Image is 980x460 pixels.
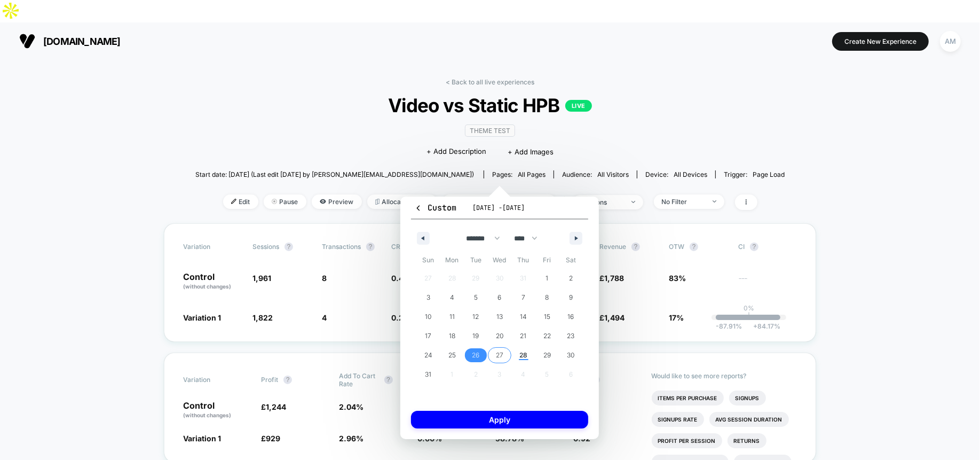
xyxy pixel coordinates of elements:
span: 26 [472,346,479,365]
div: AM [940,31,961,52]
span: (without changes) [183,283,231,290]
p: Would like to see more reports? [652,372,797,380]
span: --- [738,275,797,291]
button: 27 [488,346,512,365]
span: Variation [183,372,242,388]
span: 31 [425,365,431,384]
span: 11 [449,307,455,326]
button: 22 [535,326,559,346]
span: 12 [472,307,479,326]
img: rebalance [375,199,380,205]
span: 17 [425,326,431,346]
button: ? [750,243,758,251]
button: Apply [411,411,588,428]
span: Preview [312,194,362,209]
button: 3 [416,288,440,307]
span: 28 [519,346,527,365]
span: Variation [183,243,242,251]
span: 7 [521,288,525,307]
li: Items Per Purchase [652,391,724,406]
span: all devices [674,170,707,178]
button: 30 [559,346,583,365]
span: 84.17 % [748,322,780,330]
span: £ [261,434,280,443]
li: Signups [729,391,766,406]
span: 8 [546,288,549,307]
img: Visually logo [19,33,35,49]
span: Sun [416,252,440,269]
button: 21 [511,326,535,346]
span: 2.96 % [339,434,364,443]
span: Custom [414,202,456,213]
span: + Add Images [508,147,554,156]
button: 16 [559,307,583,326]
span: 1,788 [604,274,624,283]
button: 24 [416,346,440,365]
span: Revenue [599,243,626,251]
p: Control [183,272,242,291]
span: 10 [425,307,431,326]
li: Profit Per Session [652,433,722,448]
span: Add To Cart Rate [339,372,379,388]
span: Pause [264,194,306,209]
div: Audience: [562,170,629,178]
button: AM [937,30,964,52]
button: 12 [464,307,488,326]
span: OTW [669,243,728,251]
span: 1,822 [252,313,273,322]
span: 5 [474,288,478,307]
button: 28 [511,346,535,365]
span: + [753,322,757,330]
span: Theme Test [465,124,515,137]
span: 20 [496,326,503,346]
button: Custom[DATE] -[DATE] [411,202,588,220]
span: Wed [488,252,512,269]
button: 7 [511,288,535,307]
span: CI [738,243,797,251]
span: Mon [440,252,464,269]
span: 13 [496,307,503,326]
button: 23 [559,326,583,346]
button: ? [366,243,375,251]
div: No Filter [662,198,705,206]
p: 0% [744,304,754,312]
span: 4 [322,313,327,322]
button: 9 [559,288,583,307]
span: Page Load [753,170,785,178]
button: ? [690,243,698,251]
span: Variation 1 [183,313,221,322]
button: 19 [464,326,488,346]
span: 14 [520,307,527,326]
img: end [631,201,635,203]
span: 16 [568,307,574,326]
button: ? [284,243,293,251]
span: Fri [535,252,559,269]
button: 11 [440,307,464,326]
span: 27 [496,346,503,365]
span: 23 [567,326,575,346]
span: £ [599,313,625,322]
span: -87.91 % [716,322,742,330]
span: 1,961 [252,274,271,283]
button: 31 [416,365,440,384]
button: 13 [488,307,512,326]
span: 1,494 [604,313,625,322]
p: LIVE [565,100,592,112]
button: 10 [416,307,440,326]
span: Thu [511,252,535,269]
button: 4 [440,288,464,307]
li: Returns [728,433,766,448]
span: 1,244 [266,402,286,411]
button: 14 [511,307,535,326]
span: Video vs Static HPB [225,94,755,116]
button: ? [631,243,640,251]
span: 21 [520,326,527,346]
span: 17% [669,313,684,322]
span: 8 [322,274,327,283]
span: 1 [546,269,549,288]
span: 18 [449,326,455,346]
span: 2.04 % [339,402,364,411]
button: 1 [535,269,559,288]
p: Control [183,401,250,419]
span: 25 [448,346,456,365]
